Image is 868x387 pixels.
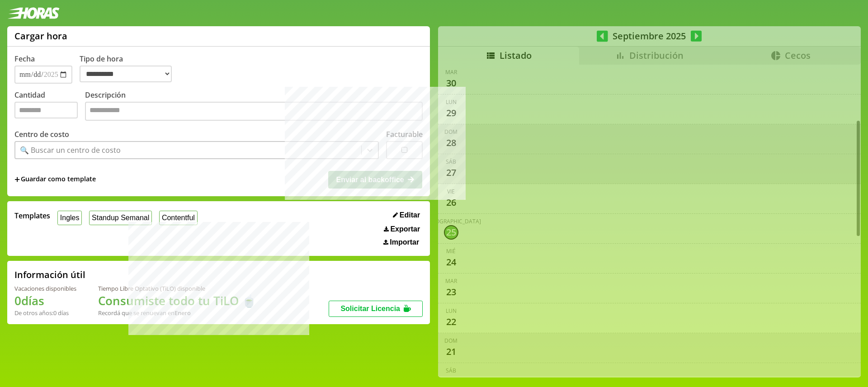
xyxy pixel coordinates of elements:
h1: Consumiste todo tu TiLO 🍵 [98,293,256,309]
div: Recordá que se renuevan en [98,309,256,317]
button: Standup Semanal [89,211,152,225]
div: De otros años: 0 días [14,309,76,317]
img: logotipo [7,7,60,19]
label: Descripción [85,90,423,123]
label: Facturable [386,129,423,139]
button: Ingles [57,211,82,225]
input: Cantidad [14,102,78,118]
button: Contentful [159,211,198,225]
span: Solicitar Licencia [340,305,400,312]
h1: 0 días [14,293,76,309]
label: Centro de costo [14,129,69,139]
div: 🔍 Buscar un centro de costo [20,145,121,155]
h1: Cargar hora [14,30,67,42]
label: Tipo de hora [80,54,179,84]
label: Cantidad [14,90,85,123]
div: Tiempo Libre Optativo (TiLO) disponible [98,284,256,293]
span: Importar [390,238,419,246]
b: Enero [175,309,191,317]
button: Exportar [381,225,423,234]
h2: Información útil [14,269,85,281]
span: Editar [400,211,420,219]
button: Solicitar Licencia [329,301,423,317]
div: Vacaciones disponibles [14,284,76,293]
label: Fecha [14,54,35,64]
button: Editar [390,211,423,220]
textarea: Descripción [85,102,423,121]
span: + [14,175,20,184]
span: +Guardar como template [14,175,96,184]
span: Exportar [390,225,420,233]
span: Templates [14,211,50,221]
select: Tipo de hora [80,66,172,82]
